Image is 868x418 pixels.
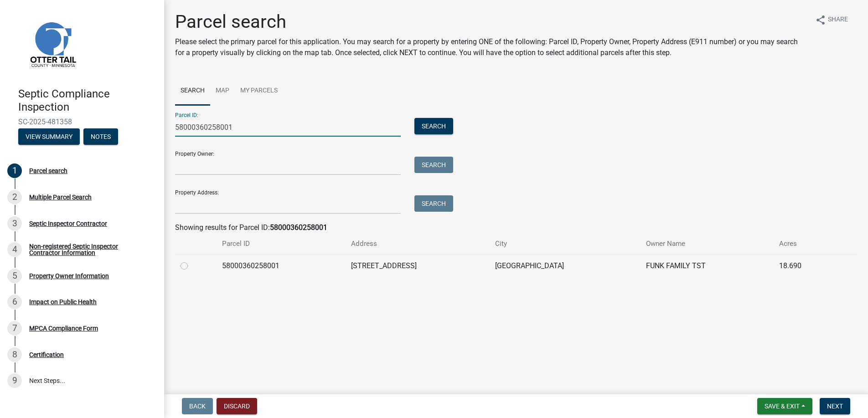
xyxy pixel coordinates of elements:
[217,233,346,255] th: Parcel ID
[7,242,22,257] div: 4
[7,216,22,231] div: 3
[808,11,855,29] button: shareShare
[18,128,80,145] button: View Summary
[490,255,640,277] td: [GEOGRAPHIC_DATA]
[815,15,826,25] i: share
[29,325,98,331] div: MPCA Compliance Form
[29,273,109,279] div: Property Owner Information
[210,76,235,106] a: Map
[765,403,800,410] span: Save & Exit
[7,373,22,388] div: 9
[83,133,118,141] wm-modal-confirm: Notes
[175,222,857,233] div: Showing results for Parcel ID:
[7,321,22,336] div: 7
[827,403,843,410] span: Next
[189,403,206,410] span: Back
[83,128,118,145] button: Notes
[175,36,808,58] p: Please select the primary parcel for this application. You may search for a property by entering ...
[217,398,257,414] button: Discard
[18,87,157,114] h4: Septic Compliance Inspection
[235,76,283,106] a: My Parcels
[641,233,774,255] th: Owner Name
[346,255,490,277] td: [STREET_ADDRESS]
[217,255,346,277] td: 58000360258001
[414,157,453,173] button: Search
[29,220,107,227] div: Septic Inspector Contractor
[820,398,850,414] button: Next
[175,11,808,33] h1: Parcel search
[346,233,490,255] th: Address
[29,243,150,256] div: Non-registered Septic Inspector Contractor Information
[18,10,87,78] img: Otter Tail County, Minnesota
[7,163,22,178] div: 1
[757,398,812,414] button: Save & Exit
[414,118,453,134] button: Search
[18,133,80,141] wm-modal-confirm: Summary
[29,194,92,200] div: Multiple Parcel Search
[774,233,837,255] th: Acres
[175,76,210,106] a: Search
[7,295,22,309] div: 6
[828,15,848,25] span: Share
[774,255,837,277] td: 18.690
[7,190,22,204] div: 2
[414,195,453,212] button: Search
[641,255,774,277] td: FUNK FAMILY TST
[490,233,640,255] th: City
[29,352,64,358] div: Certification
[29,299,97,305] div: Impact on Public Health
[7,269,22,283] div: 5
[7,347,22,362] div: 8
[270,223,327,232] strong: 58000360258001
[18,117,146,126] span: SC-2025-481358
[29,168,67,174] div: Parcel search
[182,398,213,414] button: Back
